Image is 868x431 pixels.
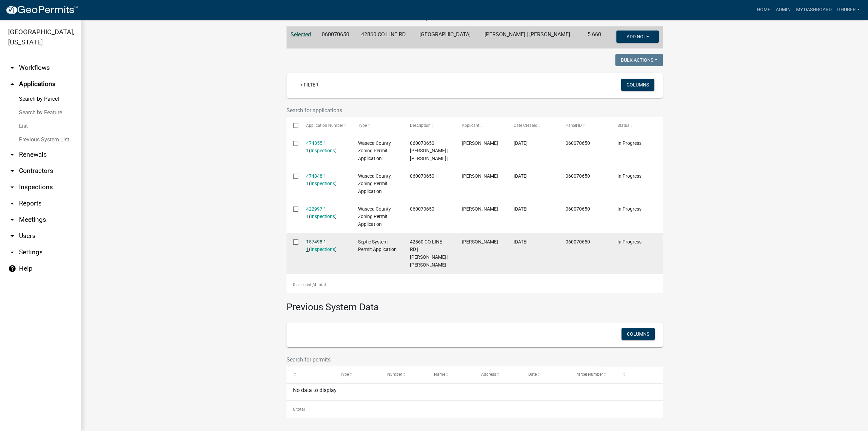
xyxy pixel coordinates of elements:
[287,353,598,367] input: Search for permits
[584,26,607,49] td: 5.660
[415,26,481,49] td: [GEOGRAPHIC_DATA]
[514,239,528,244] span: 08/03/2023
[514,140,528,146] span: 09/07/2025
[410,239,448,268] span: 42860 CO LINE RD | JACOB M WOLFF | DANIELLE C WOLFF
[358,123,367,128] span: Type
[514,206,528,212] span: 05/19/2025
[8,199,16,208] i: arrow_drop_down
[311,214,335,219] a: Inspections
[566,206,590,212] span: 060070650
[8,64,16,72] i: arrow_drop_down
[8,232,16,240] i: arrow_drop_down
[306,205,345,221] div: ( )
[462,173,498,179] span: Lindsay
[617,206,642,212] span: In Progress
[754,3,773,16] a: Home
[287,117,299,134] datatable-header-cell: Select
[306,239,326,252] a: 157498 1 1
[358,206,391,227] span: Waseca County Zoning Permit Application
[351,117,403,134] datatable-header-cell: Type
[462,123,479,128] span: Applicant
[834,3,863,16] a: GHuber
[387,372,402,377] span: Number
[287,293,663,314] h3: Previous System Data
[410,123,431,128] span: Description
[358,140,391,161] span: Waseca County Zoning Permit Application
[622,328,655,340] button: Columns
[8,183,16,191] i: arrow_drop_down
[480,26,584,49] td: [PERSON_NAME] | [PERSON_NAME]
[455,117,507,134] datatable-header-cell: Applicant
[8,80,16,88] i: arrow_drop_up
[566,239,590,244] span: 060070650
[575,372,603,377] span: Parcel Number
[462,206,498,212] span: Danielle Wolff
[318,26,357,49] td: 060070650
[291,31,311,38] a: Selected
[507,117,559,134] datatable-header-cell: Date Created
[8,167,16,175] i: arrow_drop_down
[311,247,335,252] a: Inspections
[773,3,793,16] a: Admin
[611,117,663,134] datatable-header-cell: Status
[334,367,381,383] datatable-header-cell: Type
[462,140,498,146] span: Jacob Wolff
[287,384,663,400] div: No data to display
[462,239,498,244] span: Shelley Hyatt
[403,117,455,134] datatable-header-cell: Description
[569,367,616,383] datatable-header-cell: Parcel Number
[8,216,16,224] i: arrow_drop_down
[299,117,351,134] datatable-header-cell: Application Number
[566,173,590,179] span: 060070650
[358,173,391,194] span: Waseca County Zoning Permit Application
[311,181,335,186] a: Inspections
[617,140,642,146] span: In Progress
[293,282,314,287] span: 0 selected /
[311,148,335,153] a: Inspections
[528,372,537,377] span: Date
[626,34,649,39] span: Add Note
[410,173,438,179] span: 060070650 | |
[481,372,496,377] span: Address
[617,173,642,179] span: In Progress
[621,79,654,91] button: Columns
[434,372,445,377] span: Name
[514,173,528,179] span: 09/07/2025
[8,265,16,273] i: help
[522,367,569,383] datatable-header-cell: Date
[410,140,448,161] span: 060070650 | JACOB M WOLFF | DANIELLE C WOLFF |
[306,123,343,128] span: Application Number
[566,140,590,146] span: 060070650
[306,140,326,154] a: 474855 1 1
[475,367,522,383] datatable-header-cell: Address
[306,206,326,219] a: 422997 1 1
[793,3,834,16] a: My Dashboard
[357,26,415,49] td: 42860 CO LINE RD
[615,54,663,66] button: Bulk Actions
[306,173,326,187] a: 474848 1 1
[306,139,345,155] div: ( )
[358,239,397,252] span: Septic System Permit Application
[410,206,438,212] span: 060070650 | |
[617,123,629,128] span: Status
[306,238,345,254] div: ( )
[559,117,611,134] datatable-header-cell: Parcel ID
[295,79,324,91] a: + Filter
[287,401,663,418] div: 0 total
[8,151,16,159] i: arrow_drop_down
[287,276,663,293] div: 4 total
[306,172,345,188] div: ( )
[514,123,537,128] span: Date Created
[617,239,642,244] span: In Progress
[566,123,582,128] span: Parcel ID
[340,372,349,377] span: Type
[381,367,428,383] datatable-header-cell: Number
[428,367,475,383] datatable-header-cell: Name
[616,31,659,43] button: Add Note
[287,103,598,117] input: Search for applications
[8,248,16,256] i: arrow_drop_down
